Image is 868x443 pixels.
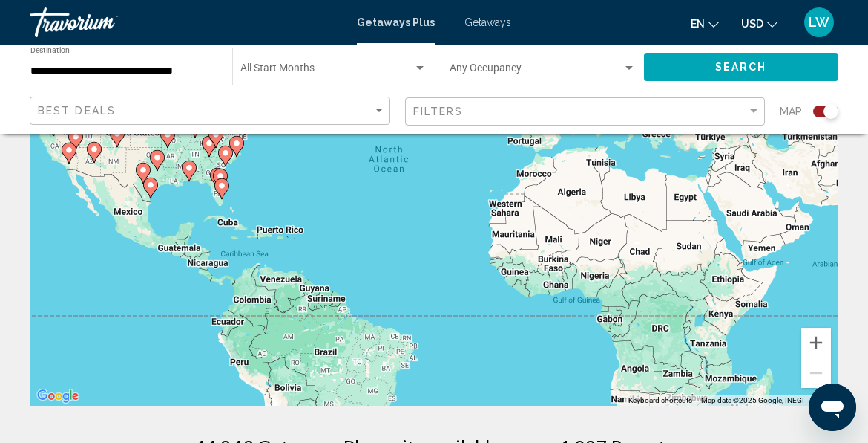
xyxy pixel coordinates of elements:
[780,101,802,122] span: Map
[464,16,511,28] a: Getaways
[715,62,767,74] span: Search
[801,358,831,388] button: Zoom out
[38,105,116,117] span: Best Deals
[800,7,838,38] button: User Menu
[741,18,763,30] span: USD
[357,16,435,28] a: Getaways Plus
[413,106,464,117] span: Filters
[33,387,82,406] img: Google
[30,7,342,37] a: Travorium
[691,13,719,34] button: Change language
[691,18,705,30] span: en
[701,396,804,404] span: Map data ©2025 Google, INEGI
[405,97,766,127] button: Filter
[741,13,777,34] button: Change currency
[801,328,831,358] button: Zoom in
[628,395,692,406] button: Keyboard shortcuts
[644,53,839,80] button: Search
[809,384,856,431] iframe: Button to launch messaging window
[809,15,829,30] span: LW
[38,105,386,117] mat-select: Sort by
[33,387,82,406] a: Open this area in Google Maps (opens a new window)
